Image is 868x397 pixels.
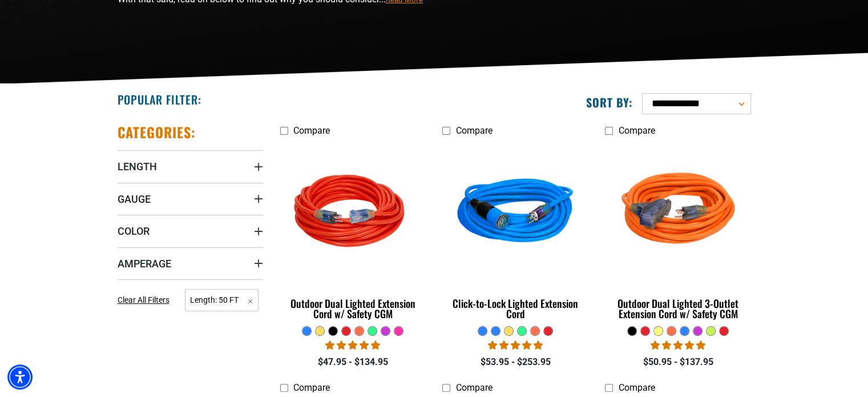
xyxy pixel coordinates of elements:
div: Click-to-Lock Lighted Extension Cord [442,298,588,319]
img: blue [443,147,587,279]
h2: Categories: [118,123,196,141]
span: Compare [618,125,655,136]
span: 4.80 stars [651,340,705,351]
div: Accessibility Menu [7,364,33,390]
img: orange [606,147,750,279]
div: $47.95 - $134.95 [280,355,426,369]
div: $50.95 - $137.95 [605,355,750,369]
summary: Length [118,150,263,182]
span: 4.81 stars [325,340,380,351]
span: Compare [455,125,492,136]
div: Outdoor Dual Lighted Extension Cord w/ Safety CGM [280,298,426,319]
a: orange Outdoor Dual Lighted 3-Outlet Extension Cord w/ Safety CGM [605,142,750,326]
img: Red [281,147,425,279]
summary: Gauge [118,183,263,215]
a: Length: 50 FT [185,294,259,305]
span: Gauge [118,193,151,206]
div: Outdoor Dual Lighted 3-Outlet Extension Cord w/ Safety CGM [605,298,750,319]
span: Compare [455,382,492,393]
div: $53.95 - $253.95 [442,355,588,369]
summary: Amperage [118,247,263,279]
a: Clear All Filters [118,294,174,306]
span: Length: 50 FT [185,289,259,311]
span: Amperage [118,257,171,270]
span: 4.87 stars [488,340,543,351]
span: Length [118,160,157,173]
span: Compare [618,382,655,393]
span: Compare [293,382,330,393]
a: Red Outdoor Dual Lighted Extension Cord w/ Safety CGM [280,142,426,326]
span: Clear All Filters [118,295,169,304]
span: Color [118,224,150,238]
a: blue Click-to-Lock Lighted Extension Cord [442,142,588,326]
label: Sort by: [586,95,633,110]
h2: Popular Filter: [118,92,201,107]
summary: Color [118,215,263,247]
span: Compare [293,125,330,136]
